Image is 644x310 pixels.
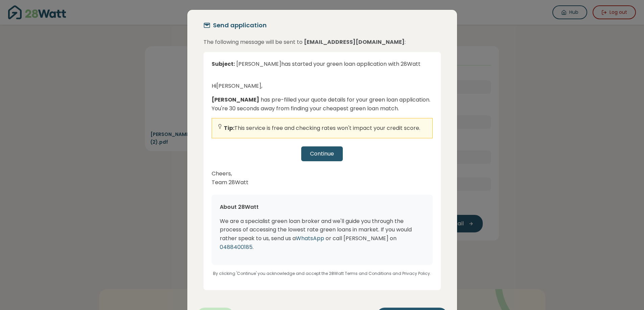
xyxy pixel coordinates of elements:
[220,217,425,251] p: We are a specialist green loan broker and we'll guide you through the process of accessing the lo...
[212,60,433,76] div: [PERSON_NAME] has started your green loan application with 28Watt
[296,234,324,242] span: WhatsApp
[224,124,420,133] p: This service is free and checking rates won't impact your credit score.
[220,243,253,251] span: 0488400185
[204,38,441,47] p: The following message will be sent to :
[212,95,433,113] p: has pre-filled your quote details for your green loan application. You're 30 seconds away from fi...
[212,60,235,68] strong: Subject:
[212,169,433,187] p: Cheers, Team 28Watt
[213,21,267,30] h5: Send application
[304,38,405,46] strong: [EMAIL_ADDRESS][DOMAIN_NAME]
[212,265,433,277] p: By clicking 'Continue' you acknowledge and accept the 28Watt Terms and Conditions and Privacy Pol...
[224,124,234,132] strong: Tip:
[212,96,259,104] strong: [PERSON_NAME]
[212,82,433,90] p: Hi [PERSON_NAME] ,
[220,203,259,211] span: About 28Watt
